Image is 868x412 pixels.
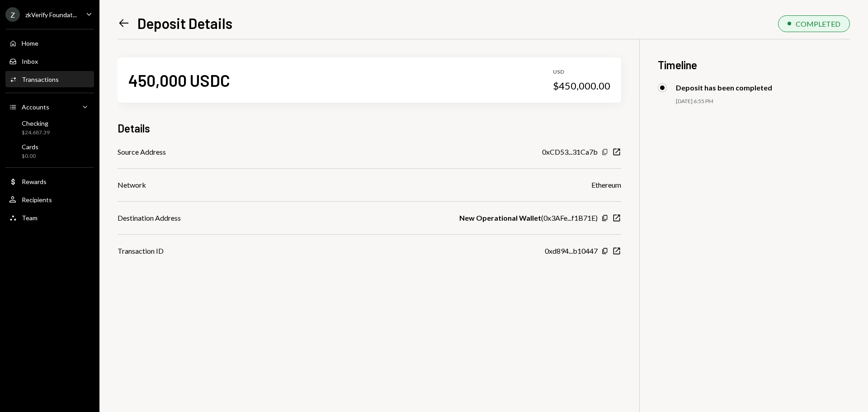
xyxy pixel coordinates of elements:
[22,196,52,204] div: Recipients
[553,80,610,92] div: $450,000.00
[676,83,772,92] div: Deposit has been completed
[459,213,598,223] div: ( 0x3AFe...f1B71E )
[5,209,94,226] a: Team
[118,213,181,223] div: Destination Address
[658,57,850,72] h3: Timeline
[553,68,610,76] div: USD
[5,99,94,115] a: Accounts
[22,57,38,65] div: Inbox
[22,143,38,151] div: Cards
[137,14,232,32] h1: Deposit Details
[22,39,38,47] div: Home
[545,246,598,256] div: 0xd894...b10447
[118,121,150,136] h3: Details
[22,129,50,137] div: $24,687.39
[25,11,77,19] div: zkVerify Foundat...
[459,213,541,223] b: New Operational Wallet
[5,140,94,162] a: Cards$0.00
[676,98,850,105] div: [DATE] 6:55 PM
[5,71,94,87] a: Transactions
[796,19,840,28] div: COMPLETED
[22,76,59,83] div: Transactions
[5,53,94,69] a: Inbox
[118,147,166,157] div: Source Address
[22,214,38,222] div: Team
[22,178,47,185] div: Rewards
[5,191,94,208] a: Recipients
[128,70,230,90] div: 450,000 USDC
[118,246,164,256] div: Transaction ID
[591,180,621,190] div: Ethereum
[5,117,94,138] a: Checking$24,687.39
[5,173,94,189] a: Rewards
[118,180,146,190] div: Network
[22,103,49,111] div: Accounts
[22,152,38,160] div: $0.00
[22,119,50,127] div: Checking
[5,35,94,51] a: Home
[542,147,598,157] div: 0xCD53...31Ca7b
[5,7,20,22] div: Z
